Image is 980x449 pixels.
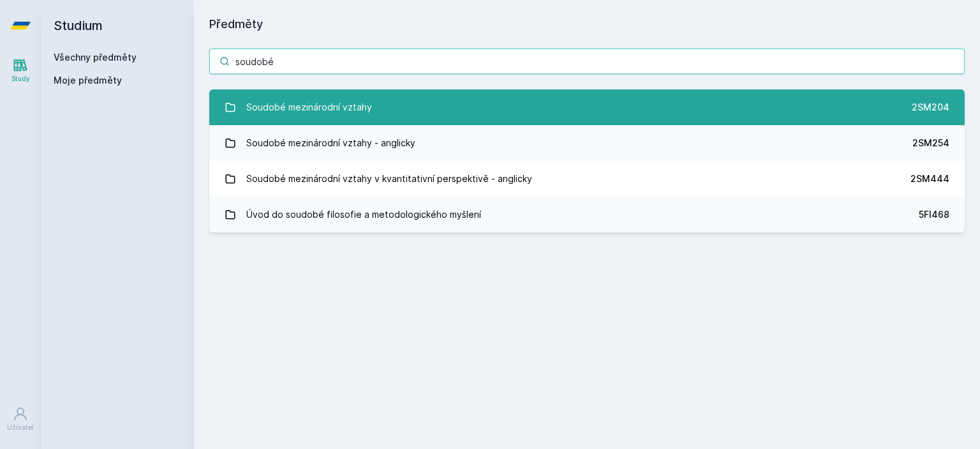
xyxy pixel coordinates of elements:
[919,208,949,221] div: 5FI468
[11,74,30,84] div: Study
[910,172,949,185] div: 2SM444
[246,166,532,192] div: Soudobé mezinárodní vztahy v kvantitativní perspektivě - anglicky
[3,400,38,439] a: Uživatel
[912,137,949,149] div: 2SM254
[246,130,415,156] div: Soudobé mezinárodní vztahy - anglicky
[209,125,965,161] a: Soudobé mezinárodní vztahy - anglicky 2SM254
[912,101,949,114] div: 2SM204
[209,49,965,74] input: Název nebo ident předmětu…
[209,15,965,33] h1: Předměty
[209,197,965,232] a: Úvod do soudobé filosofie a metodologického myšlení 5FI468
[209,89,965,125] a: Soudobé mezinárodní vztahy 2SM204
[246,202,481,227] div: Úvod do soudobé filosofie a metodologického myšlení
[3,51,38,90] a: Study
[54,74,122,87] span: Moje předměty
[246,95,372,120] div: Soudobé mezinárodní vztahy
[7,423,34,432] div: Uživatel
[209,161,965,197] a: Soudobé mezinárodní vztahy v kvantitativní perspektivě - anglicky 2SM444
[54,52,137,63] a: Všechny předměty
